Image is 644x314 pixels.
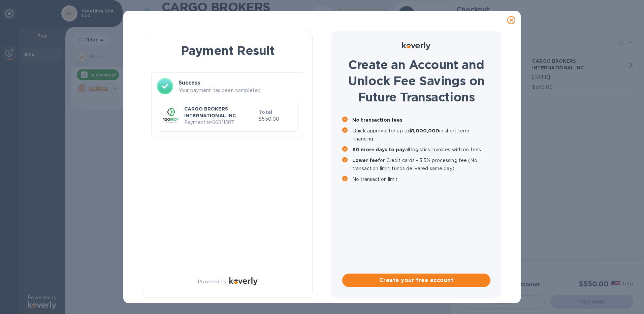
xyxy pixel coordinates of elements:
[352,146,490,154] p: all logistics invoices with no fees
[184,105,256,119] p: CARGO BROKERS INTERNATIONAL INC
[352,127,490,143] p: Quick approval for up to in short term financing
[352,117,402,123] b: No transaction fees
[352,175,490,183] p: No transaction limit
[229,277,258,285] img: Logo
[184,119,256,126] p: Payment № 66811587
[154,42,301,59] h1: Payment Result
[352,158,378,163] b: Lower fee
[259,109,272,115] b: Total
[352,156,490,172] p: for Credit cards - 3.5% processing fee (No transaction limit, funds delivered same day)
[342,57,490,105] h1: Create an Account and Unlock Fee Savings on Future Transactions
[179,79,298,87] h3: Success
[179,87,298,94] p: Your payment has been completed.
[198,278,226,285] p: Powered by
[342,274,490,287] button: Create your free account
[259,116,293,123] p: $550.00
[409,128,439,133] b: $1,000,000
[402,42,430,50] img: Logo
[352,147,405,152] b: 60 more days to pay
[348,276,485,284] span: Create your free account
